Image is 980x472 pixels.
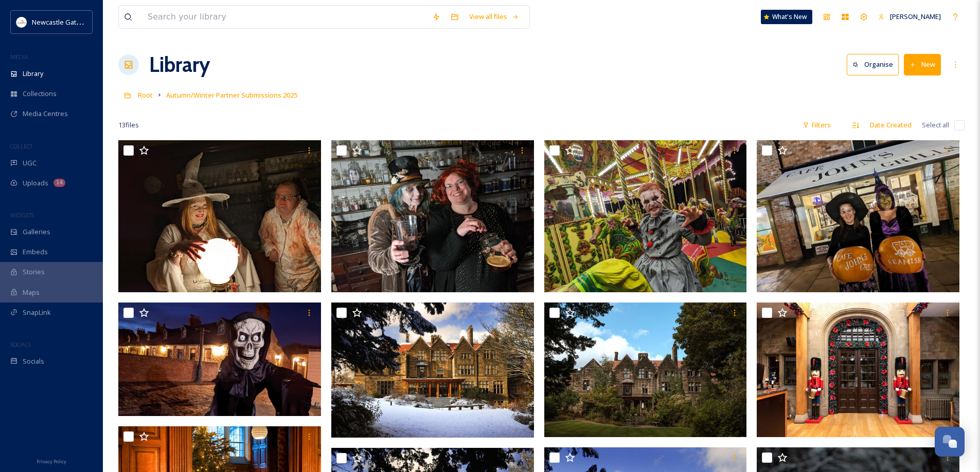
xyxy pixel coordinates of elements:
[464,7,524,27] a: View all files
[138,89,153,101] a: Root
[37,458,66,465] span: Privacy Policy
[166,89,297,101] a: Autumn/Winter Partner Submissions 2025
[331,303,534,438] img: Halloween at Christmas (3).jpg
[544,303,747,437] img: Halloween at Christmas (2).jpg
[865,115,917,135] div: Date Created
[757,303,959,438] img: Halloween at Christmas (5).jpg
[32,17,127,27] span: Newcastle Gateshead Initiative
[23,89,57,99] span: Collections
[23,109,68,119] span: Media Centres
[10,341,31,348] span: SOCIALS
[23,227,50,237] span: Galleries
[138,90,153,100] span: Root
[10,211,34,219] span: WIDGETS
[847,54,899,75] button: Organise
[54,179,65,187] div: 14
[761,10,812,24] a: What's New
[16,17,27,27] img: DqD9wEUd_400x400.jpg
[23,158,37,168] span: UGC
[23,288,40,297] span: Maps
[10,142,32,150] span: COLLECT
[904,54,941,75] button: New
[935,427,965,457] button: Open Chat
[142,6,427,28] input: Search your library
[757,140,959,292] img: Halloween at Christmas (4).jpg
[23,178,48,188] span: Uploads
[37,455,66,467] a: Privacy Policy
[873,7,946,27] a: [PERSON_NAME]
[118,120,139,130] span: 13 file s
[166,90,297,100] span: Autumn/Winter Partner Submissions 2025
[331,140,534,292] img: Halloween at Christmas (1).jpg
[797,115,836,135] div: Filters
[149,49,210,80] a: Library
[118,303,321,417] img: Halloween at Christmas (9).jpg
[23,308,51,317] span: SnapLink
[544,140,747,292] img: Halloween at Christmas (8).jpg
[847,54,904,75] a: Organise
[118,140,321,292] img: Halloween at Christmas (7).jpg
[922,120,949,130] span: Select all
[23,69,43,79] span: Library
[23,247,48,257] span: Embeds
[23,356,44,366] span: Socials
[890,12,941,21] span: [PERSON_NAME]
[10,53,28,61] span: MEDIA
[23,267,45,277] span: Stories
